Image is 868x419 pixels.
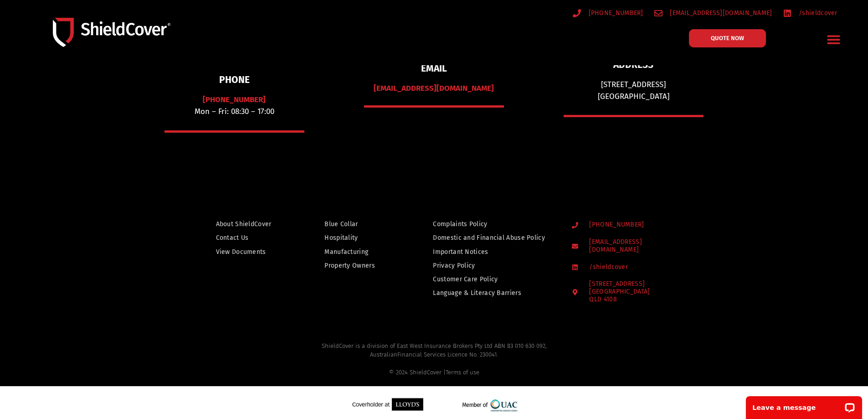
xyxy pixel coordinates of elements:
span: [EMAIL_ADDRESS][DOMAIN_NAME] [587,238,683,254]
a: [PHONE_NUMBER] [573,7,643,19]
span: About ShieldCover [216,218,272,230]
span: Manufacturing [324,246,368,258]
span: [PHONE_NUMBER] [586,7,643,19]
a: PHONE [219,74,250,86]
div: Australian [186,350,683,377]
span: Financial Services Licence No. 230041. [397,351,498,358]
div: Menu Toggle [823,29,845,50]
span: Hospitality [324,232,358,243]
a: Language & Literacy Barriers [433,287,554,299]
span: [PHONE_NUMBER] [587,221,644,229]
span: Blue Collar [324,218,358,230]
img: Shield-Cover-Underwriting-Australia-logo-full [53,18,170,47]
a: Domestic and Financial Abuse Policy [433,232,554,243]
span: [EMAIL_ADDRESS][DOMAIN_NAME] [668,7,772,19]
span: Complaints Policy [433,218,487,230]
span: Property Owners [324,260,375,271]
a: Terms of use [446,369,479,376]
a: QUOTE NOW [689,29,766,47]
p: Mon – Fri: 08:30 – 17:00 [164,94,304,117]
a: Complaints Policy [433,218,554,230]
a: Manufacturing [324,246,394,258]
span: Privacy Policy [433,260,475,271]
div: [GEOGRAPHIC_DATA] [589,288,650,304]
a: About ShieldCover [216,218,286,230]
iframe: LiveChat chat widget [740,390,868,419]
a: EMAIL [421,62,447,74]
a: Contact Us [216,232,286,243]
h2: ShieldCover is a division of East West Insurance Brokers Pty Ltd ABN 83 010 630 092, [186,341,683,377]
span: Domestic and Financial Abuse Policy [433,232,545,243]
a: [PHONE_NUMBER] [203,95,266,104]
a: Important Notices [433,246,554,258]
a: [PHONE_NUMBER] [572,221,683,229]
a: /shieldcover [572,264,683,271]
a: [EMAIL_ADDRESS][DOMAIN_NAME] [572,238,683,254]
a: Privacy Policy [433,260,554,271]
span: [STREET_ADDRESS] [587,280,650,303]
span: View Documents [216,246,266,258]
a: /shieldcover [783,7,837,19]
span: /shieldcover [796,7,837,19]
span: /shieldcover [587,264,628,271]
a: Customer Care Policy [433,274,554,285]
a: View Documents [216,246,286,258]
a: Hospitality [324,232,394,243]
a: [EMAIL_ADDRESS][DOMAIN_NAME] [654,7,772,19]
span: QUOTE NOW [711,35,744,41]
div: QLD 4108 [589,296,650,304]
a: [EMAIL_ADDRESS][DOMAIN_NAME] [374,83,494,93]
a: Property Owners [324,260,394,271]
div: © 2024 ShieldCover | [186,368,683,377]
span: Language & Literacy Barriers [433,287,521,299]
span: Important Notices [433,246,488,258]
a: Blue Collar [324,218,394,230]
span: Customer Care Policy [433,274,498,285]
div: [STREET_ADDRESS] [GEOGRAPHIC_DATA] [564,79,704,102]
span: Contact Us [216,232,249,243]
